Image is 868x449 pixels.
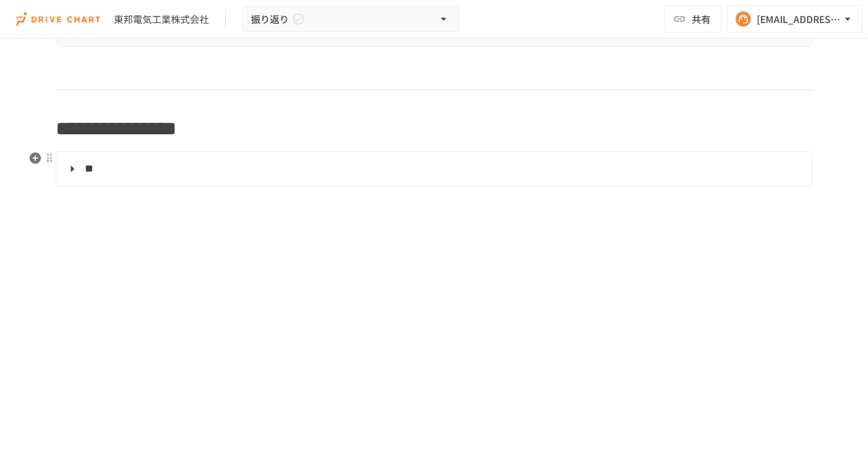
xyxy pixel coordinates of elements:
[251,11,289,28] span: 振り返り
[114,12,209,26] div: 東邦電気工業株式会社
[665,5,722,33] button: 共有
[727,5,863,33] button: [EMAIL_ADDRESS][DOMAIN_NAME]
[757,11,841,28] div: [EMAIL_ADDRESS][DOMAIN_NAME]
[242,6,459,33] button: 振り返り
[16,8,103,30] img: i9VDDS9JuLRLX3JIUyK59LcYp6Y9cayLPHs4hOxMB9W
[692,12,711,26] span: 共有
